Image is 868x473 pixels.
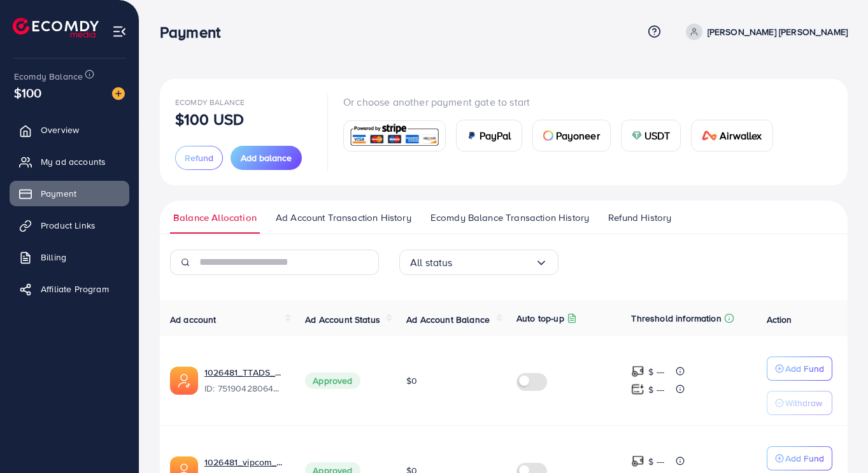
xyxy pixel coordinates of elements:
[204,366,285,395] div: <span class='underline'>1026481_TTADS_Hien_1750663705167</span></br>7519042806401204232
[305,372,360,389] span: Approved
[112,87,125,100] img: image
[348,122,441,150] img: card
[456,120,522,152] a: cardPayPal
[14,83,42,102] span: $100
[621,120,681,152] a: cardUSDT
[175,111,244,127] p: $100 USD
[767,357,832,381] button: Add Fund
[175,97,245,108] span: Ecomdy Balance
[170,313,217,326] span: Ad account
[720,128,762,143] span: Airwallex
[343,120,446,152] a: card
[41,219,96,232] span: Product Links
[631,311,721,326] p: Threshold information
[453,253,535,272] input: Search for option
[41,251,66,264] span: Billing
[631,455,644,468] img: top-up amount
[767,446,832,470] button: Add Fund
[785,361,824,376] p: Add Fund
[648,382,664,397] p: $ ---
[708,24,848,39] p: [PERSON_NAME] [PERSON_NAME]
[41,155,106,168] span: My ad accounts
[305,313,380,326] span: Ad Account Status
[10,181,129,206] a: Payment
[204,456,285,469] a: 1026481_vipcom_videoAds_1750380509111
[532,120,611,152] a: cardPayoneer
[41,283,109,295] span: Affiliate Program
[648,454,664,469] p: $ ---
[10,213,129,238] a: Product Links
[231,146,302,170] button: Add balance
[767,313,792,326] span: Action
[204,366,285,379] a: 1026481_TTADS_Hien_1750663705167
[467,131,477,141] img: card
[241,152,292,164] span: Add balance
[406,313,490,326] span: Ad Account Balance
[767,391,832,415] button: Withdraw
[343,94,783,109] p: Or choose another payment gate to start
[41,124,79,136] span: Overview
[10,149,129,174] a: My ad accounts
[13,18,99,38] img: logo
[480,128,511,143] span: PayPal
[648,364,664,379] p: $ ---
[631,365,644,378] img: top-up amount
[160,23,231,41] h3: Payment
[399,250,559,275] div: Search for option
[112,24,127,39] img: menu
[543,131,553,141] img: card
[691,120,772,152] a: cardAirwallex
[10,276,129,302] a: Affiliate Program
[556,128,600,143] span: Payoneer
[41,187,76,200] span: Payment
[681,24,848,40] a: [PERSON_NAME] [PERSON_NAME]
[10,117,129,143] a: Overview
[785,451,824,466] p: Add Fund
[644,128,671,143] span: USDT
[430,211,589,225] span: Ecomdy Balance Transaction History
[785,395,822,411] p: Withdraw
[173,211,257,225] span: Balance Allocation
[406,374,417,387] span: $0
[14,70,83,83] span: Ecomdy Balance
[185,152,213,164] span: Refund
[632,131,642,141] img: card
[608,211,671,225] span: Refund History
[410,253,453,272] span: All status
[10,244,129,270] a: Billing
[276,211,411,225] span: Ad Account Transaction History
[702,131,717,141] img: card
[516,311,564,326] p: Auto top-up
[631,383,644,396] img: top-up amount
[170,367,198,395] img: ic-ads-acc.e4c84228.svg
[204,382,285,395] span: ID: 7519042806401204232
[175,146,223,170] button: Refund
